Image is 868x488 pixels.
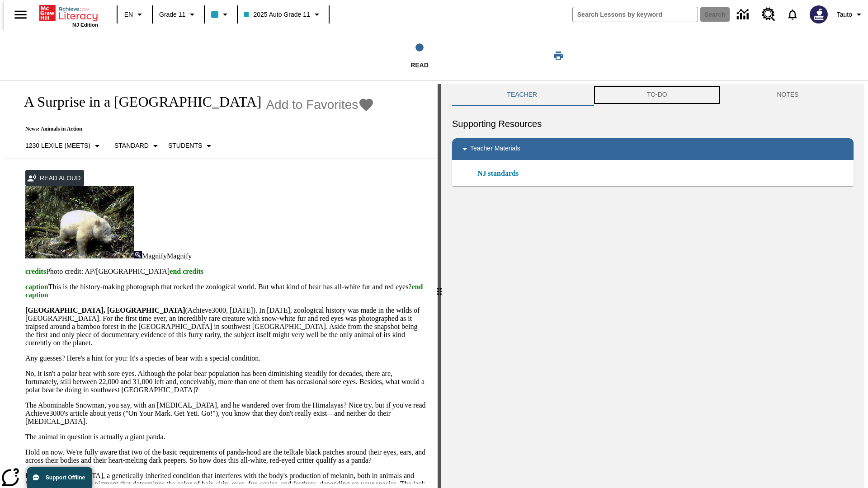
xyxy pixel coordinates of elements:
[124,10,133,19] span: EN
[208,6,234,23] button: Class color is light blue. Change class color
[477,168,524,179] a: NJ standards
[441,84,864,488] div: activity
[266,97,374,113] button: Add to Favorites - A Surprise in a Bamboo Forest
[25,283,48,291] span: caption
[170,267,203,275] span: end credits
[25,267,427,276] p: Photo credit: AP/[GEOGRAPHIC_DATA]
[25,186,134,258] img: albino pandas in China are sometimes mistaken for polar bears
[722,84,854,106] button: NOTES
[14,94,261,110] h1: A Surprise in a [GEOGRAPHIC_DATA]
[756,2,781,27] a: Resource Center, Will open in new tab
[470,144,520,155] p: Teacher Materials
[39,3,98,28] div: Home
[27,467,92,488] button: Support Offline
[452,138,854,160] div: Teacher Materials
[168,141,202,150] p: Students
[156,6,201,23] button: Grade: Grade 11, Select a grade
[25,401,427,426] p: The Abominable Snowman, you say, with an [MEDICAL_DATA], and he wandered over from the Himalayas?...
[302,31,537,80] button: Read step 1 of 1
[25,448,427,465] p: Hold on now. We're fully aware that two of the basic requirements of panda-hood are the telltale ...
[159,10,185,19] span: Grade 11
[573,7,698,22] input: search field
[7,1,34,28] button: Open side menu
[165,138,218,154] button: Select Student
[241,6,325,23] button: Class: 2025 Auto Grade 11, Select your class
[266,98,358,112] span: Add to Favorites
[452,84,592,106] button: Teacher
[544,47,573,64] button: Print
[837,10,852,19] span: Tauto
[25,283,423,299] span: end caption
[833,6,868,23] button: Profile/Settings
[142,252,167,260] span: Magnify
[781,3,804,26] a: Notifications
[167,252,192,260] span: Magnify
[25,170,84,187] button: Read Aloud
[25,370,427,394] p: No, it isn't a polar bear with sore eyes. Although the polar bear population has been diminishing...
[25,354,427,362] p: Any guesses? Here's a hint for you: It's a species of bear with a special condition.
[452,117,854,131] h6: Supporting Resources
[438,84,441,488] div: Press Enter or Spacebar and then press right and left arrow keys to move the slider
[4,84,438,483] div: reading
[25,283,427,299] p: This is the history-making photograph that rocked the zoological world. But what kind of bear has...
[410,61,429,69] span: Read
[452,84,854,106] div: Instructional Panel Tabs
[25,306,427,347] p: (Achieve3000, [DATE]). In [DATE], zoological history was made in the wilds of [GEOGRAPHIC_DATA]. ...
[25,306,185,314] strong: [GEOGRAPHIC_DATA], [GEOGRAPHIC_DATA]
[111,138,165,154] button: Scaffolds, Standard
[731,2,756,27] a: Data Center
[25,433,427,441] p: The animal in question is actually a giant panda.
[46,474,85,481] span: Support Offline
[14,126,374,132] p: News: Animals in Action
[244,10,310,19] span: 2025 Auto Grade 11
[25,267,46,275] span: credits
[72,22,98,28] span: NJ Edition
[592,84,722,106] button: TO-DO
[114,141,149,150] p: Standard
[134,251,142,258] img: Magnify
[810,5,828,23] img: Avatar
[804,3,833,26] button: Select a new avatar
[25,141,90,150] p: 1230 Lexile (Meets)
[120,6,149,23] button: Language: EN, Select a language
[22,138,106,154] button: Select Lexile, 1230 Lexile (Meets)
